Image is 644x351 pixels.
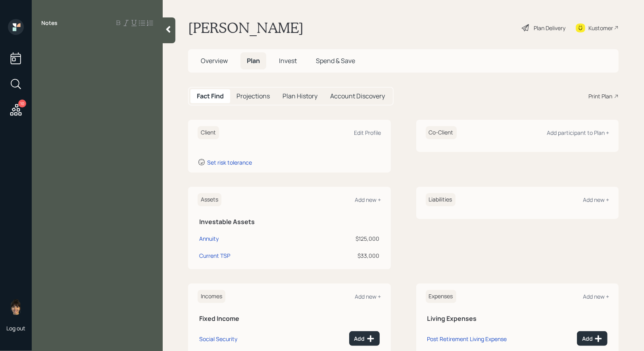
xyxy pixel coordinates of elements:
div: Social Security [199,335,237,343]
div: Edit Profile [354,129,381,136]
h5: Account Discovery [330,92,385,100]
h6: Co-Client [426,126,457,139]
div: Current TSP [199,251,230,260]
h6: Assets [198,193,221,206]
h5: Plan History [283,92,317,100]
div: Post Retirement Living Expense [427,335,507,343]
h5: Living Expenses [427,315,608,322]
div: $33,000 [302,251,379,260]
div: Add new + [355,196,381,203]
h5: Fixed Income [199,315,380,322]
div: Add new + [355,293,381,300]
div: $125,000 [302,234,379,243]
button: Add [349,331,380,346]
h6: Client [198,126,219,139]
h5: Projections [236,92,270,100]
button: Add [577,331,607,346]
h1: [PERSON_NAME] [188,19,304,36]
img: treva-nostdahl-headshot.png [8,299,24,315]
div: Add [354,335,375,343]
div: Add [582,335,602,343]
div: Annuity [199,234,219,243]
div: Kustomer [588,24,613,32]
div: Add participant to Plan + [547,129,609,136]
h5: Investable Assets [199,218,380,226]
div: Add new + [583,196,609,203]
h6: Incomes [198,290,225,303]
span: Spend & Save [316,56,355,65]
span: Overview [201,56,228,65]
div: 10 [18,100,26,107]
span: Plan [247,56,260,65]
div: Plan Delivery [534,24,565,32]
h5: Fact Find [197,92,224,100]
h6: Liabilities [426,193,456,206]
span: Invest [279,56,297,65]
h6: Expenses [426,290,456,303]
div: Add new + [583,293,609,300]
div: Print Plan [588,92,612,100]
div: Set risk tolerance [207,159,252,166]
div: Log out [6,324,25,332]
label: Notes [41,19,58,27]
